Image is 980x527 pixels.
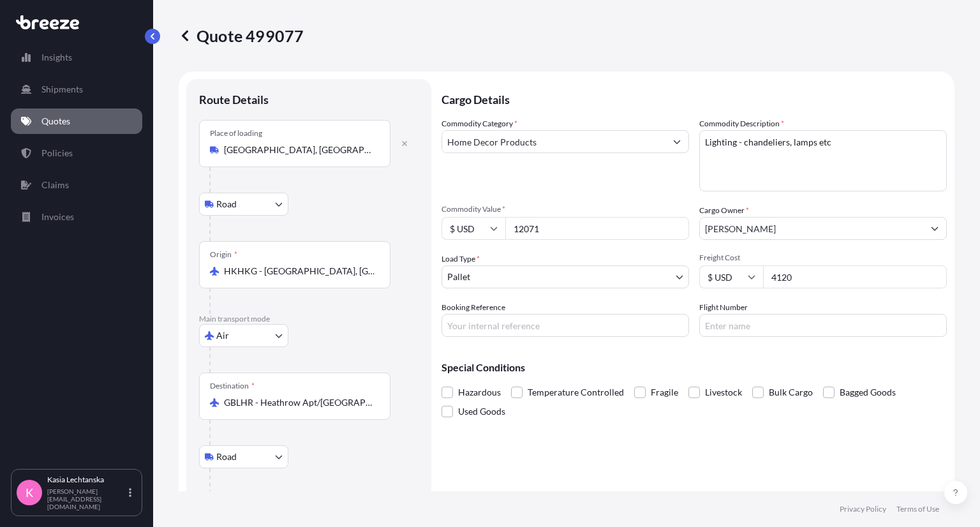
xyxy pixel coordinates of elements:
textarea: Lighting - chandeliers, lamps etc [699,130,947,191]
span: Air [216,329,229,342]
p: Special Conditions [442,362,947,373]
label: Flight Number [699,301,748,314]
span: Used Goods [458,402,505,421]
p: Quotes [41,115,70,128]
span: Temperature Controlled [528,383,624,402]
span: Freight Cost [699,253,947,263]
button: Pallet [442,265,689,288]
p: Cargo Details [442,79,947,117]
input: Origin [224,265,375,278]
input: Enter amount [763,265,947,288]
label: Commodity Category [442,117,517,130]
span: Commodity Value [442,204,689,214]
p: Policies [41,147,73,160]
button: Select transport [199,193,288,216]
span: Livestock [705,383,742,402]
p: Claims [41,179,69,191]
div: Origin [210,249,237,260]
span: Road [216,450,237,463]
a: Shipments [11,77,142,102]
input: Full name [700,217,923,240]
input: Select a commodity type [442,130,665,153]
span: Bagged Goods [840,383,896,402]
a: Insights [11,45,142,70]
span: Load Type [442,253,480,265]
input: Type amount [505,217,689,240]
input: Your internal reference [442,314,689,337]
a: Policies [11,140,142,166]
a: Terms of Use [896,504,939,514]
input: Enter name [699,314,947,337]
button: Select transport [199,324,288,347]
p: Kasia Lechtanska [47,475,126,485]
p: Quote 499077 [179,26,304,46]
label: Commodity Description [699,117,784,130]
a: Claims [11,172,142,198]
label: Booking Reference [442,301,505,314]
a: Privacy Policy [840,504,886,514]
div: Destination [210,381,255,391]
p: Invoices [41,211,74,223]
span: K [26,486,33,499]
input: Place of loading [224,144,375,156]
p: Route Details [199,92,269,107]
p: Main transport mode [199,314,419,324]
p: Insights [41,51,72,64]
span: Road [216,198,237,211]
p: Shipments [41,83,83,96]
span: Pallet [447,271,470,283]
span: Fragile [651,383,678,402]
span: Bulk Cargo [769,383,813,402]
input: Destination [224,396,375,409]
button: Show suggestions [923,217,946,240]
p: [PERSON_NAME][EMAIL_ADDRESS][DOMAIN_NAME] [47,487,126,510]
label: Cargo Owner [699,204,749,217]
div: Place of loading [210,128,262,138]
a: Quotes [11,108,142,134]
a: Invoices [11,204,142,230]
span: Hazardous [458,383,501,402]
button: Show suggestions [665,130,688,153]
button: Select transport [199,445,288,468]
